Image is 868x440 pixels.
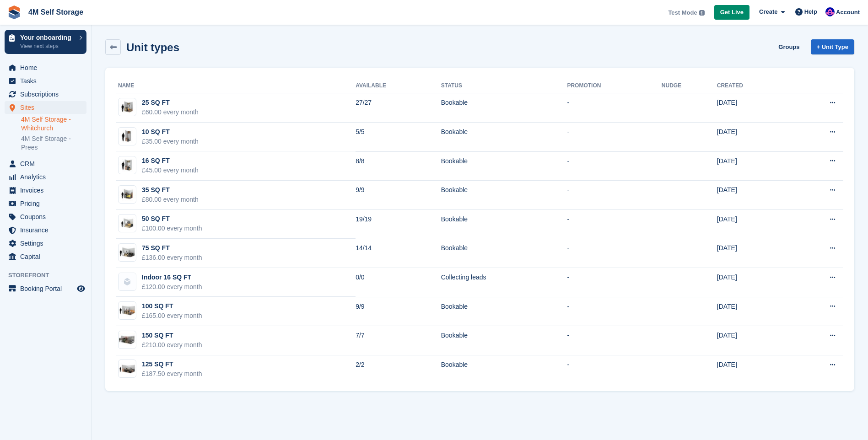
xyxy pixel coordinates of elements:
a: menu [5,210,86,223]
th: Status [441,79,567,93]
div: £210.00 every month [142,340,202,350]
td: [DATE] [717,123,790,152]
td: [DATE] [717,355,790,384]
td: Bookable [441,355,567,384]
a: 4M Self Storage - Whitchurch [21,115,86,133]
a: + Unit Type [811,39,854,54]
span: Create [759,7,777,16]
td: Collecting leads [441,268,567,297]
img: 140-sqft-unit.jpg [119,333,136,346]
span: Pricing [20,197,75,210]
span: Account [836,8,860,17]
a: menu [5,157,86,170]
span: Help [804,7,817,16]
a: 4M Self Storage [25,5,87,20]
a: menu [5,224,86,236]
td: - [567,239,661,268]
td: Bookable [441,181,567,210]
div: 25 SQ FT [142,98,199,107]
img: blank-unit-type-icon-ffbac7b88ba66c5e286b0e438baccc4b9c83835d4c34f86887a83fc20ec27e7b.svg [119,273,136,290]
img: Pete Clutton [825,7,835,16]
a: menu [5,184,86,197]
span: Coupons [20,210,75,223]
th: Available [356,79,441,93]
td: - [567,268,661,297]
img: 10-sqft-unit.jpg [119,129,136,143]
td: 7/7 [356,326,441,355]
span: Analytics [20,171,75,183]
div: 35 SQ FT [142,185,199,195]
span: Home [20,61,75,74]
div: £120.00 every month [142,282,202,292]
a: menu [5,171,86,183]
div: 16 SQ FT [142,156,199,166]
a: 4M Self Storage - Prees [21,134,86,152]
img: 15-sqft-unit.jpg [119,159,136,172]
a: menu [5,88,86,101]
img: 75-sqft-unit%20(1).jpg [119,246,136,259]
img: icon-info-grey-7440780725fd019a000dd9b08b2336e03edf1995a4989e88bcd33f0948082b44.svg [699,10,705,16]
span: Settings [20,237,75,250]
td: Bookable [441,151,567,181]
td: 19/19 [356,210,441,239]
img: 125-sqft-unit.jpg [119,362,136,376]
span: Subscriptions [20,88,75,101]
a: Get Live [714,5,749,20]
td: 9/9 [356,181,441,210]
a: Preview store [75,283,86,294]
span: Tasks [20,75,75,87]
td: 14/14 [356,239,441,268]
td: Bookable [441,210,567,239]
td: 2/2 [356,355,441,384]
div: Indoor 16 SQ FT [142,273,202,282]
td: [DATE] [717,93,790,123]
a: Your onboarding View next steps [5,30,86,54]
td: Bookable [441,93,567,123]
span: Capital [20,250,75,263]
td: [DATE] [717,268,790,297]
td: [DATE] [717,297,790,326]
p: View next steps [20,42,75,50]
div: 50 SQ FT [142,214,202,224]
div: £80.00 every month [142,195,199,204]
a: menu [5,237,86,250]
div: 75 SQ FT [142,243,202,253]
td: [DATE] [717,151,790,181]
td: - [567,210,661,239]
td: Bookable [441,297,567,326]
h2: Unit types [126,41,179,54]
td: - [567,181,661,210]
td: - [567,355,661,384]
td: 8/8 [356,151,441,181]
a: menu [5,61,86,74]
span: Test Mode [668,8,697,17]
div: £45.00 every month [142,166,199,175]
div: 10 SQ FT [142,127,199,137]
span: Storefront [8,271,91,280]
img: stora-icon-8386f47178a22dfd0bd8f6a31ec36ba5ce8667c1dd55bd0f319d3a0aa187defe.svg [7,5,21,19]
td: 27/27 [356,93,441,123]
img: 50-sqft-unit%20(1).jpg [119,217,136,230]
td: - [567,93,661,123]
a: menu [5,282,86,295]
a: Groups [775,39,803,54]
td: - [567,123,661,152]
td: [DATE] [717,181,790,210]
td: - [567,326,661,355]
td: Bookable [441,123,567,152]
div: £100.00 every month [142,224,202,233]
td: [DATE] [717,239,790,268]
td: Bookable [441,326,567,355]
div: £35.00 every month [142,137,199,146]
div: 150 SQ FT [142,331,202,340]
div: £136.00 every month [142,253,202,263]
a: menu [5,75,86,87]
td: 9/9 [356,297,441,326]
div: £187.50 every month [142,369,202,379]
span: Get Live [720,8,744,17]
img: 35-sqft-unit.jpg [119,188,136,201]
span: Booking Portal [20,282,75,295]
td: 5/5 [356,123,441,152]
span: Sites [20,101,75,114]
td: [DATE] [717,326,790,355]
